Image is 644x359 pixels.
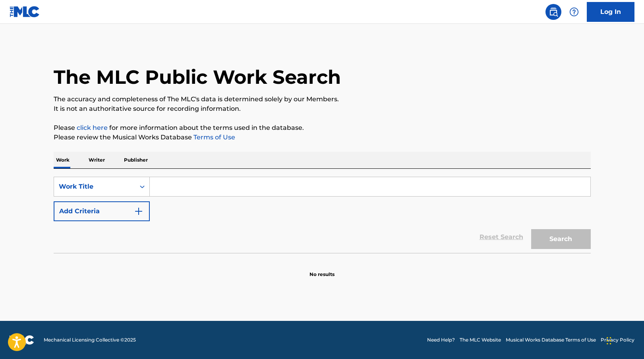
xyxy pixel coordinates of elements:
[569,7,579,17] img: help
[566,4,582,20] div: Help
[54,65,341,89] h1: The MLC Public Work Search
[10,6,40,17] img: MLC Logo
[427,336,455,344] a: Need Help?
[59,182,130,191] div: Work Title
[549,7,558,17] img: search
[545,4,561,20] a: Public Search
[54,95,591,104] p: The accuracy and completeness of The MLC's data is determined solely by our Members.
[604,321,644,359] iframe: Chat Widget
[134,207,143,216] img: 9d2ae6d4665cec9f34b9.svg
[309,261,335,278] p: No results
[54,123,591,133] p: Please for more information about the terms used in the database.
[601,336,634,344] a: Privacy Policy
[54,133,591,142] p: Please review the Musical Works Database
[10,335,34,345] img: logo
[54,201,150,221] button: Add Criteria
[44,336,136,344] span: Mechanical Licensing Collective © 2025
[54,177,591,253] form: Search Form
[607,329,611,353] div: Drag
[122,152,150,168] p: Publisher
[54,152,72,168] p: Work
[86,152,107,168] p: Writer
[587,2,634,22] a: Log In
[192,133,235,141] a: Terms of Use
[77,124,108,131] a: click here
[460,336,501,344] a: The MLC Website
[506,336,596,344] a: Musical Works Database Terms of Use
[54,104,591,114] p: It is not an authoritative source for recording information.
